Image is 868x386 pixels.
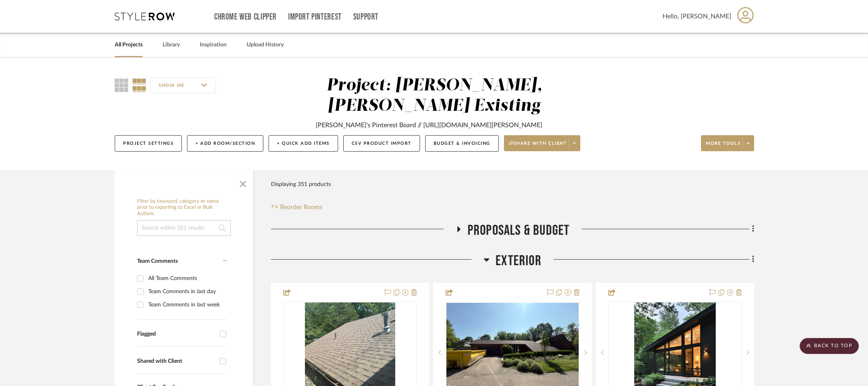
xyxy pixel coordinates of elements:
[163,40,180,50] a: Library
[187,135,263,152] button: + Add Room/Section
[326,77,542,114] div: Project: [PERSON_NAME], [PERSON_NAME] Existing
[247,40,284,50] a: Upload History
[148,285,225,298] div: Team Comments in last day
[137,198,231,217] h6: Filter by keyword, category or name prior to exporting to Excel or Bulk Actions
[496,252,542,270] span: Exterior
[425,135,499,152] button: Budget & Invoicing
[137,220,231,236] input: Search within 351 results
[288,14,342,20] a: Import Pinterest
[137,358,216,365] div: Shared with Client
[148,272,225,285] div: All Team Comments
[701,135,754,151] button: More tools
[214,14,277,20] a: Chrome Web Clipper
[271,176,331,192] div: Displaying 351 products
[509,140,567,152] span: Share with client
[663,12,731,21] span: Hello, [PERSON_NAME]
[343,135,420,152] button: CSV Product Import
[235,174,251,190] button: Close
[200,40,227,50] a: Inspiration
[706,140,741,152] span: More tools
[316,120,542,130] div: [PERSON_NAME]'s Pinterest Board // [URL][DOMAIN_NAME][PERSON_NAME]
[148,298,225,311] div: Team Comments in last week
[468,222,570,239] span: Proposals & Budget
[271,202,323,212] button: Reorder Rooms
[280,202,323,212] span: Reorder Rooms
[269,135,338,152] button: + Quick Add Items
[504,135,581,151] button: Share with client
[115,135,182,152] button: Project Settings
[137,331,216,338] div: Flagged
[800,338,859,354] scroll-to-top-button: BACK TO TOP
[137,258,178,264] span: Team Comments
[353,14,378,20] a: Support
[115,40,143,50] a: All Projects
